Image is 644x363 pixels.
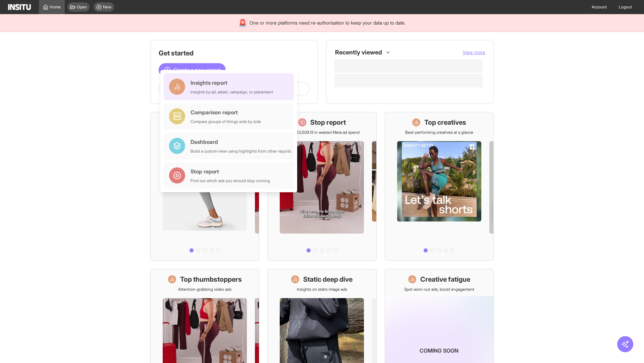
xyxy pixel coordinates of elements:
[191,79,273,87] div: Insights report
[191,138,291,146] div: Dashboard
[191,89,273,95] div: Insights by ad, adset, campaign, or placement
[405,130,473,135] p: Best-performing creatives at a glance
[385,112,494,261] a: Top creativesBest-performing creatives at a glance
[267,112,376,261] a: Stop reportSave £23,509.13 in wasted Meta ad spend
[159,48,310,58] h1: Get started
[191,178,270,184] div: Find out which ads you should stop running
[8,4,31,10] img: Logo
[310,118,346,127] h1: Stop report
[424,118,466,127] h1: Top creatives
[250,19,406,26] span: One or more platforms need re-authorisation to keep your data up to date.
[297,287,347,292] p: Insights on static image ads
[77,4,87,10] span: Open
[238,18,247,28] div: 🚨
[159,63,226,77] button: Create a new report
[284,130,360,135] p: Save £23,509.13 in wasted Meta ad spend
[180,275,242,284] h1: Top thumbstoppers
[191,167,270,175] div: Stop report
[463,49,485,56] button: View more
[50,4,61,10] span: Home
[191,108,261,116] div: Comparison report
[173,66,220,74] span: Create a new report
[103,4,111,10] span: New
[191,149,291,154] div: Build a custom view using highlights from other reports
[303,275,353,284] h1: Static deep dive
[150,112,259,261] a: What's live nowSee all active ads instantly
[178,287,231,292] p: Attention-grabbing video ads
[191,119,261,124] div: Compare groups of things side by side
[463,49,485,55] span: View more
